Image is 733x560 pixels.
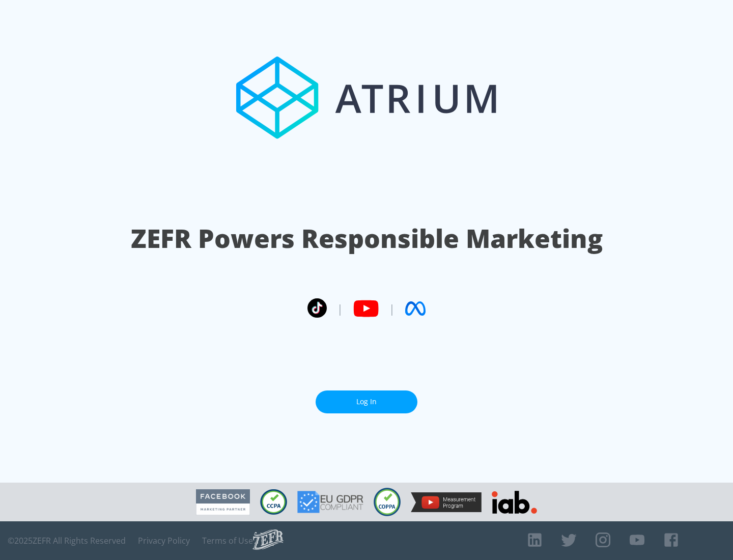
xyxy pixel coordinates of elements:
img: CCPA Compliant [260,489,287,515]
img: Facebook Marketing Partner [196,489,250,515]
span: | [389,301,395,316]
img: IAB [492,491,537,514]
img: COPPA Compliant [374,488,401,516]
a: Privacy Policy [138,536,190,546]
a: Terms of Use [202,536,253,546]
h1: ZEFR Powers Responsible Marketing [131,221,603,256]
img: YouTube Measurement Program [411,492,482,512]
a: Log In [316,390,417,413]
span: © 2025 ZEFR All Rights Reserved [8,536,126,546]
span: | [337,301,343,316]
img: GDPR Compliant [297,491,363,513]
